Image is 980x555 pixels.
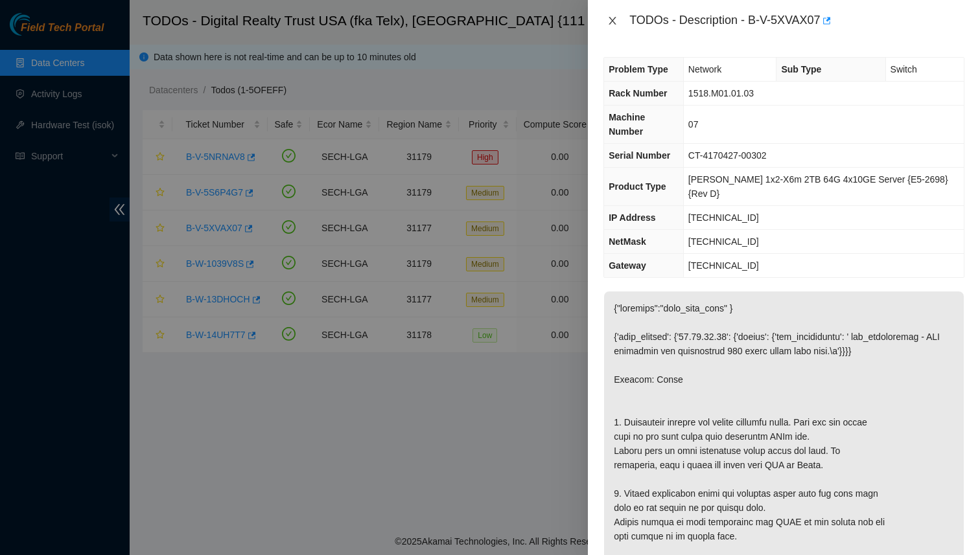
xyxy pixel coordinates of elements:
div: TODOs - Description - B-V-5XVAX07 [629,10,964,31]
span: Problem Type [609,64,668,74]
span: NetMask [609,236,646,247]
span: Product Type [609,181,666,192]
span: [TECHNICAL_ID] [688,236,759,247]
span: Machine Number [609,112,645,137]
span: [TECHNICAL_ID] [688,260,759,271]
span: Network [688,64,721,74]
span: Serial Number [609,150,670,161]
span: IP Address [609,212,655,223]
button: Close [603,15,622,27]
span: CT-4170427-00302 [688,150,767,161]
span: [TECHNICAL_ID] [688,212,759,223]
span: 07 [688,119,699,130]
span: Rack Number [609,88,667,98]
span: [PERSON_NAME] 1x2-X6m 2TB 64G 4x10GE Server {E5-2698} {Rev D} [688,174,948,199]
span: 1518.M01.01.03 [688,88,754,98]
span: Switch [891,64,917,74]
span: Gateway [609,260,646,271]
span: close [607,16,618,26]
span: Sub Type [781,64,821,74]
